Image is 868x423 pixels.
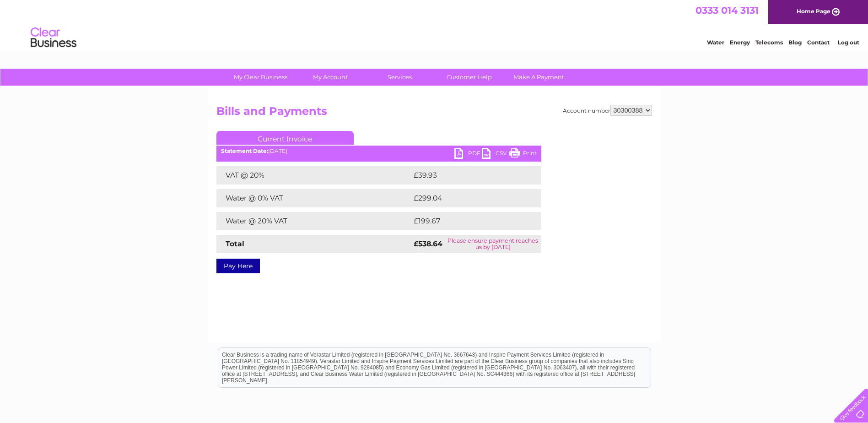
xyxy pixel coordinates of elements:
[216,189,411,207] td: Water @ 0% VAT
[454,148,482,161] a: PDF
[755,39,783,46] a: Telecoms
[501,69,577,86] a: Make A Payment
[730,39,750,46] a: Energy
[411,166,523,184] td: £39.93
[431,69,507,86] a: Customer Help
[216,148,541,154] div: [DATE]
[30,24,77,52] img: logo.png
[292,69,368,86] a: My Account
[216,212,411,230] td: Water @ 20% VAT
[216,259,260,273] a: Pay Here
[362,69,437,86] a: Services
[216,105,652,122] h2: Bills and Payments
[807,39,830,46] a: Contact
[411,189,525,207] td: £299.04
[226,239,244,248] strong: Total
[695,5,759,16] a: 0333 014 3131
[563,105,652,116] div: Account number
[216,166,411,184] td: VAT @ 20%
[414,239,442,248] strong: £538.64
[411,212,525,230] td: £199.67
[482,148,509,161] a: CSV
[788,39,802,46] a: Blog
[221,147,268,154] b: Statement Date:
[445,235,541,253] td: Please ensure payment reaches us by [DATE]
[838,39,859,46] a: Log out
[218,5,651,44] div: Clear Business is a trading name of Verastar Limited (registered in [GEOGRAPHIC_DATA] No. 3667643...
[223,69,298,86] a: My Clear Business
[707,39,724,46] a: Water
[509,148,537,161] a: Print
[216,131,354,145] a: Current Invoice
